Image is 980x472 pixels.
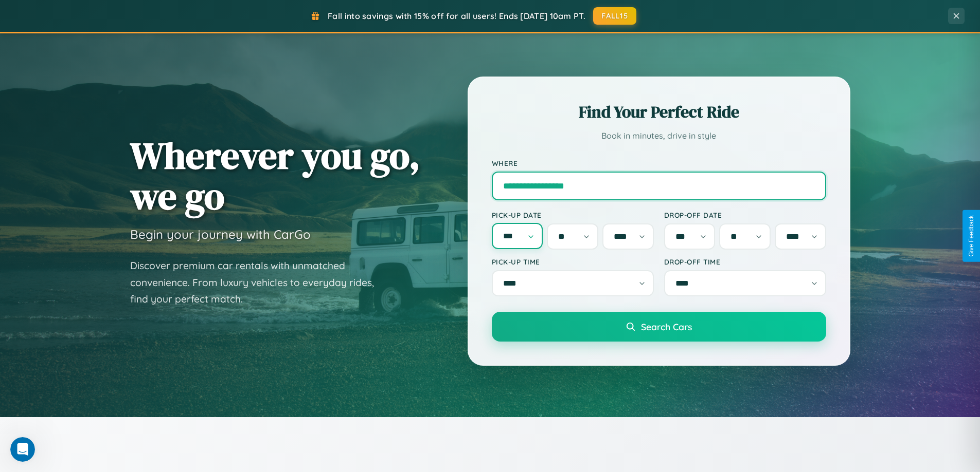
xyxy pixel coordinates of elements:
[968,215,975,257] div: Give Feedback
[130,257,387,308] p: Discover premium car rentals with unmatched convenience. From luxury vehicles to everyday rides, ...
[664,211,826,219] label: Drop-off Date
[664,257,826,266] label: Drop-off Time
[492,159,826,167] label: Where
[130,135,420,216] h1: Wherever you go, we go
[10,437,35,462] iframe: Intercom live chat
[492,211,654,219] label: Pick-up Date
[492,312,826,342] button: Search Cars
[492,128,826,143] p: Book in minutes, drive in style
[492,101,826,123] h2: Find Your Perfect Ride
[593,7,636,25] button: FALL15
[328,11,585,21] span: Fall into savings with 15% off for all users! Ends [DATE] 10am PT.
[641,321,692,332] span: Search Cars
[492,257,654,266] label: Pick-up Time
[130,226,311,242] h3: Begin your journey with CarGo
